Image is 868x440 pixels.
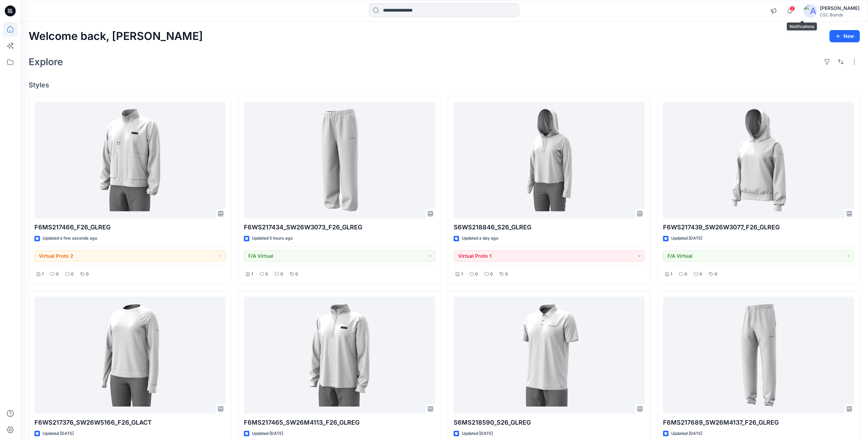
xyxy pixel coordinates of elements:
a: S6WS218846_S26_GLREG [454,102,645,219]
p: 0 [295,271,298,278]
p: Updated [DATE] [252,430,283,437]
p: F6MS217466_F26_GLREG [34,223,225,232]
a: F6WS217439_SW26W3077_F26_GLREG [663,102,854,219]
h2: Explore [29,56,63,67]
a: S6MS218590_S26_GLREG [454,297,645,414]
h2: Welcome back, [PERSON_NAME] [29,30,203,43]
p: 1 [42,271,44,278]
p: F6WS217439_SW26W3077_F26_GLREG [663,223,854,232]
p: Updated [DATE] [462,430,493,437]
p: 0 [265,271,268,278]
p: F6MS217689_SW26M4137_F26_GLREG [663,418,854,427]
div: [PERSON_NAME] [820,4,859,12]
p: 0 [700,271,702,278]
a: F6MS217689_SW26M4137_F26_GLREG [663,297,854,414]
p: 0 [685,271,687,278]
p: Updated [DATE] [43,430,74,437]
p: 1 [461,271,463,278]
p: 0 [86,271,89,278]
a: F6MS217466_F26_GLREG [34,102,225,219]
div: CSC Brands [820,12,859,17]
p: 0 [71,271,74,278]
p: F6WS217376_SW26W5166_F26_GLACT [34,418,225,427]
a: F6WS217434_SW26W3073_F26_GLREG [244,102,435,219]
p: S6WS218846_S26_GLREG [454,223,645,232]
p: 0 [280,271,283,278]
p: 0 [475,271,478,278]
img: avatar [804,4,817,18]
p: 0 [56,271,59,278]
p: 0 [715,271,717,278]
button: New [829,30,860,42]
a: F6WS217376_SW26W5166_F26_GLACT [34,297,225,414]
p: 1 [671,271,672,278]
p: Updated 5 hours ago [252,235,293,242]
p: 0 [505,271,508,278]
p: S6MS218590_S26_GLREG [454,418,645,427]
p: Updated [DATE] [671,235,702,242]
p: F6WS217434_SW26W3073_F26_GLREG [244,223,435,232]
p: 1 [251,271,253,278]
a: F6MS217465_SW26M4113_F26_GLREG [244,297,435,414]
p: Updated a day ago [462,235,498,242]
p: F6MS217465_SW26M4113_F26_GLREG [244,418,435,427]
p: 0 [490,271,493,278]
span: 2 [790,6,795,11]
p: Updated a few seconds ago [43,235,97,242]
p: Updated [DATE] [671,430,702,437]
h4: Styles [29,81,860,89]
